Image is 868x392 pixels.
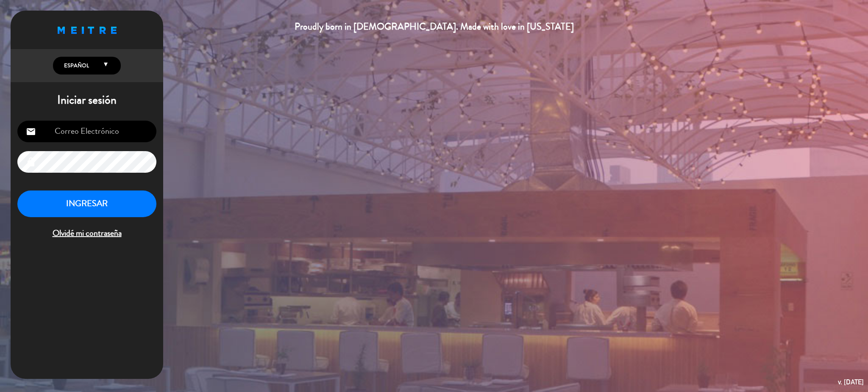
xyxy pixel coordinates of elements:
[26,127,36,137] i: email
[17,121,156,142] input: Correo Electrónico
[26,157,36,167] i: lock
[838,376,864,388] div: v. [DATE]
[62,61,89,70] span: Español
[11,93,163,108] h1: Iniciar sesión
[17,226,156,240] span: Olvidé mi contraseña
[17,190,156,217] button: INGRESAR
